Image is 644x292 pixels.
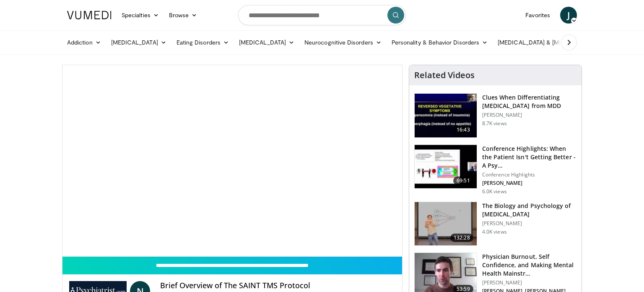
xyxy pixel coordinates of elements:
a: Browse [164,7,203,24]
a: J [560,7,577,24]
p: 8.7K views [482,120,507,127]
video-js: Video Player [62,65,402,257]
h3: The Biology and Psychology of [MEDICAL_DATA] [482,202,576,218]
img: a6520382-d332-4ed3-9891-ee688fa49237.150x105_q85_crop-smart_upscale.jpg [415,94,477,137]
h4: Related Videos [414,70,475,80]
a: Eating Disorders [171,34,234,51]
h3: Clues When Differentiating [MEDICAL_DATA] from MDD [482,93,576,110]
a: 16:43 Clues When Differentiating [MEDICAL_DATA] from MDD [PERSON_NAME] 8.7K views [414,93,576,138]
a: Specialties [117,7,164,24]
p: [PERSON_NAME] [482,279,576,286]
a: Favorites [520,7,555,24]
span: 69:51 [453,176,473,185]
h3: Physician Burnout, Self Confidence, and Making Mental Health Mainstr… [482,253,576,278]
span: 132:28 [450,234,473,242]
h3: Conference Highlights: When the Patient Isn't Getting Better - A Psy… [482,145,576,170]
a: Personality & Behavior Disorders [387,34,493,51]
p: [PERSON_NAME] [482,112,576,118]
input: Search topics, interventions [238,5,406,25]
img: f8311eb0-496c-457e-baaa-2f3856724dd4.150x105_q85_crop-smart_upscale.jpg [415,202,477,246]
p: [PERSON_NAME] [482,220,576,227]
span: 16:43 [453,126,473,134]
h4: Brief Overview of The SAINT TMS Protocol [160,281,395,290]
a: [MEDICAL_DATA] & [MEDICAL_DATA] [493,34,613,51]
img: 4362ec9e-0993-4580-bfd4-8e18d57e1d49.150x105_q85_crop-smart_upscale.jpg [415,145,477,189]
p: Conference Highlights [482,171,576,178]
p: [PERSON_NAME] [482,180,576,187]
a: Neurocognitive Disorders [299,34,387,51]
a: Addiction [62,34,106,51]
a: 69:51 Conference Highlights: When the Patient Isn't Getting Better - A Psy… Conference Highlights... [414,145,576,195]
p: 4.0K views [482,229,507,235]
p: 6.0K views [482,188,507,195]
img: VuMedi Logo [67,11,112,19]
a: 132:28 The Biology and Psychology of [MEDICAL_DATA] [PERSON_NAME] 4.0K views [414,202,576,246]
a: [MEDICAL_DATA] [234,34,299,51]
a: [MEDICAL_DATA] [106,34,171,51]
